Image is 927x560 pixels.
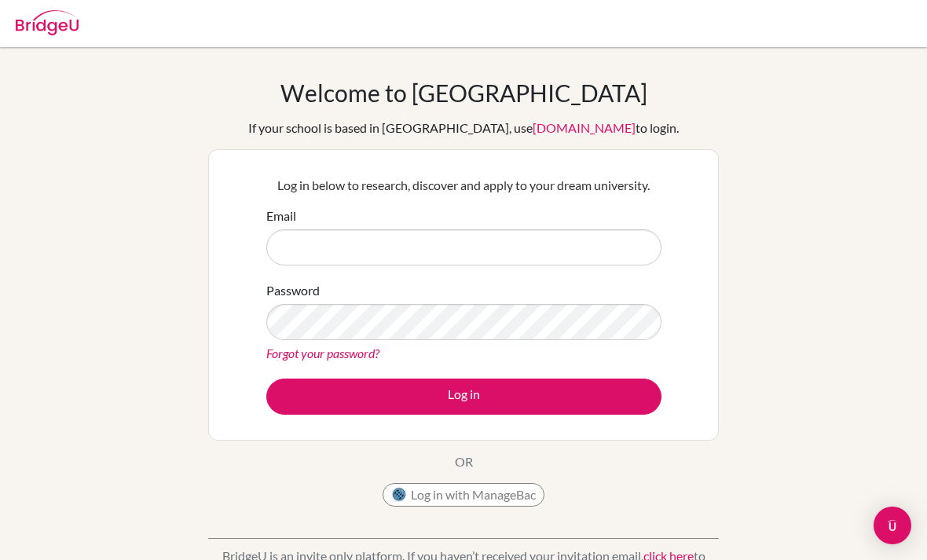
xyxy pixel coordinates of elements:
[16,10,79,35] img: Bridge-U
[266,176,661,195] p: Log in below to research, discover and apply to your dream university.
[280,79,647,107] h1: Welcome to [GEOGRAPHIC_DATA]
[266,281,320,300] label: Password
[383,483,544,507] button: Log in with ManageBac
[874,507,911,544] div: Open Intercom Messenger
[533,120,636,135] a: [DOMAIN_NAME]
[248,119,679,137] div: If your school is based in [GEOGRAPHIC_DATA], use to login.
[266,379,661,415] button: Log in
[455,452,473,471] p: OR
[266,207,296,225] label: Email
[266,346,379,361] a: Forgot your password?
